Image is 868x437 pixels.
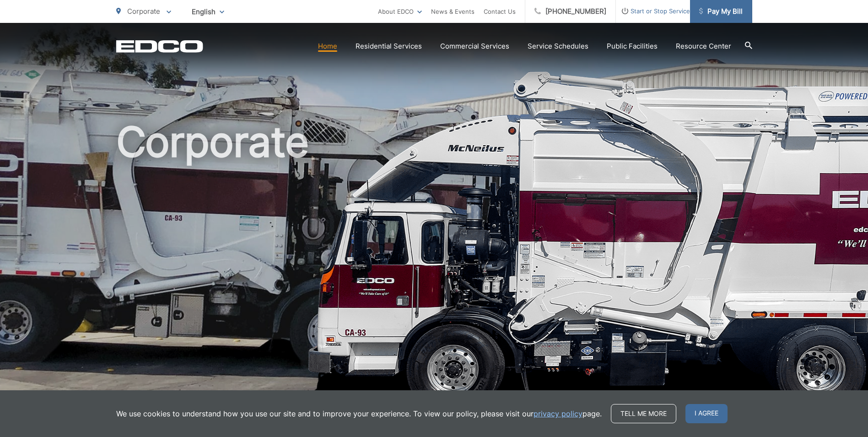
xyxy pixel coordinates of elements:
[431,6,474,17] a: News & Events
[611,404,676,423] a: Tell me more
[534,408,582,419] a: privacy policy
[676,41,731,52] a: Resource Center
[607,41,658,52] a: Public Facilities
[116,40,203,53] a: EDCD logo. Return to the homepage.
[484,6,516,17] a: Contact Us
[440,41,509,52] a: Commercial Services
[685,404,728,423] span: I agree
[356,41,422,52] a: Residential Services
[528,41,588,52] a: Service Schedules
[127,7,160,16] span: Corporate
[116,408,602,419] p: We use cookies to understand how you use our site and to improve your experience. To view our pol...
[185,4,231,20] span: English
[116,119,752,409] h1: Corporate
[378,6,422,17] a: About EDCO
[699,6,743,17] span: Pay My Bill
[318,41,337,52] a: Home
